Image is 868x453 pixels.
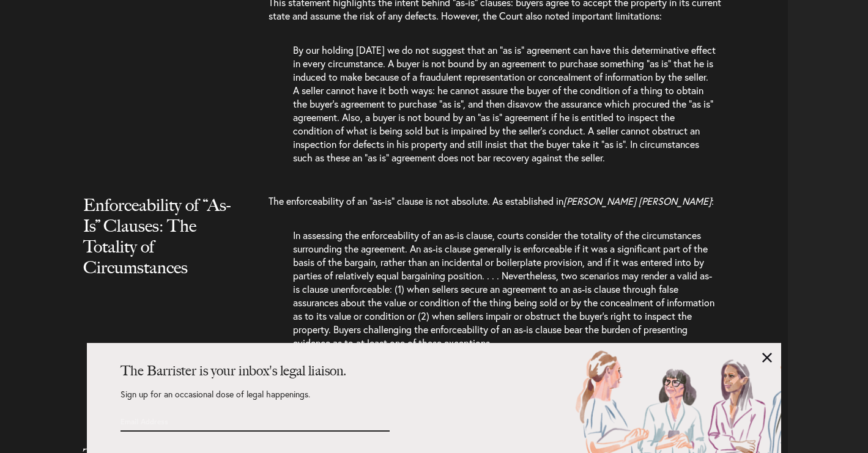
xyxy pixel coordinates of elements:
[269,194,736,220] p: The enforceability of an “as-is” clause is not absolute. As established in :
[121,390,390,411] p: Sign up for an occasional dose of legal happenings.
[121,411,322,432] input: Email Address
[121,363,346,379] strong: The Barrister is your inbox's legal liaison.
[293,43,716,177] p: By our holding [DATE] we do not suggest that an “as is” agreement can have this determinative eff...
[563,194,711,207] em: [PERSON_NAME] [PERSON_NAME]
[83,194,242,302] h2: Enforceability of “As-Is” Clauses: The Totality of Circumstances
[293,229,716,362] p: In assessing the enforceability of an as-is clause, courts consider the totality of the circumsta...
